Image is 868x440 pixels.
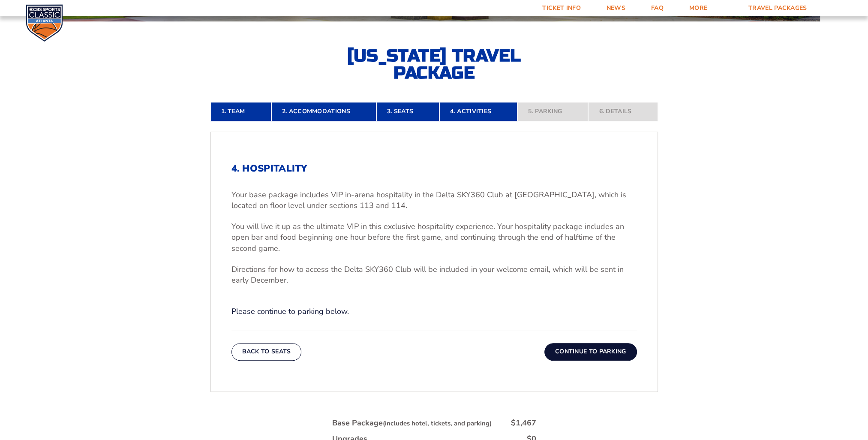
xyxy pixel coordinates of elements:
div: Base Package [332,418,492,428]
div: $1,467 [511,418,536,428]
h2: [US_STATE] Travel Package [340,47,529,81]
h2: 4. Hospitality [231,163,637,174]
a: 1. Team [210,102,271,121]
p: Directions for how to access the Delta SKY360 Club will be included in your welcome email, which ... [231,264,637,286]
button: Back To Seats [231,343,302,360]
p: Please continue to parking below. [231,306,637,317]
p: You will live it up as the ultimate VIP in this exclusive hospitality experience. Your hospitalit... [231,221,637,254]
button: Continue To Parking [544,343,637,360]
p: Your base package includes VIP in-arena hospitality in the Delta SKY360 Club at [GEOGRAPHIC_DATA]... [231,190,637,211]
small: (includes hotel, tickets, and parking) [383,419,492,428]
img: CBS Sports Classic [26,4,63,42]
a: 3. Seats [376,102,439,121]
a: 2. Accommodations [271,102,376,121]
